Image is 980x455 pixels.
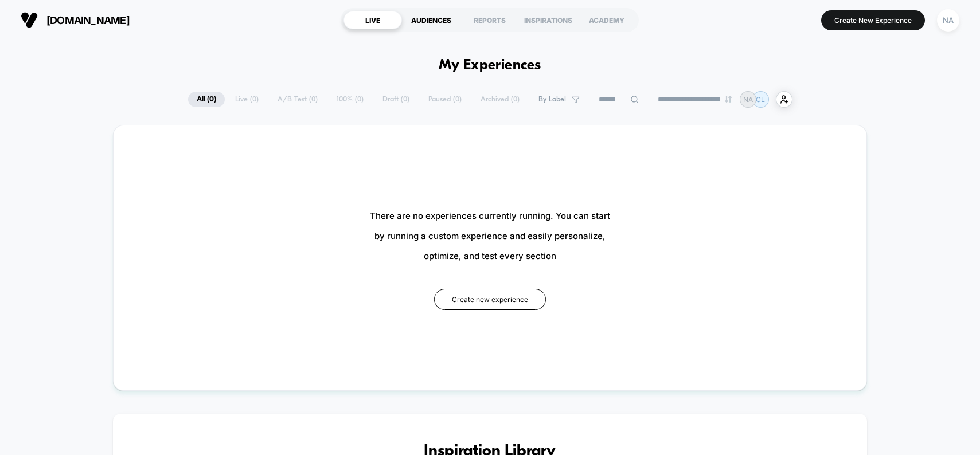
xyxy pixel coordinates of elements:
[743,95,753,104] p: NA
[370,206,610,266] span: There are no experiences currently running. You can start by running a custom experience and easi...
[577,11,636,29] div: ACADEMY
[434,289,546,310] button: Create new experience
[17,11,133,29] button: [DOMAIN_NAME]
[439,57,541,74] h1: My Experiences
[538,95,566,104] span: By Label
[934,9,963,32] button: NA
[460,11,519,29] div: REPORTS
[21,11,38,29] img: Visually logo
[343,11,402,29] div: LIVE
[188,92,225,107] span: All ( 0 )
[402,11,460,29] div: AUDIENCES
[937,9,959,32] div: NA
[756,95,765,104] p: CL
[725,96,732,103] img: end
[519,11,577,29] div: INSPIRATIONS
[821,10,925,30] button: Create New Experience
[46,14,130,26] span: [DOMAIN_NAME]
